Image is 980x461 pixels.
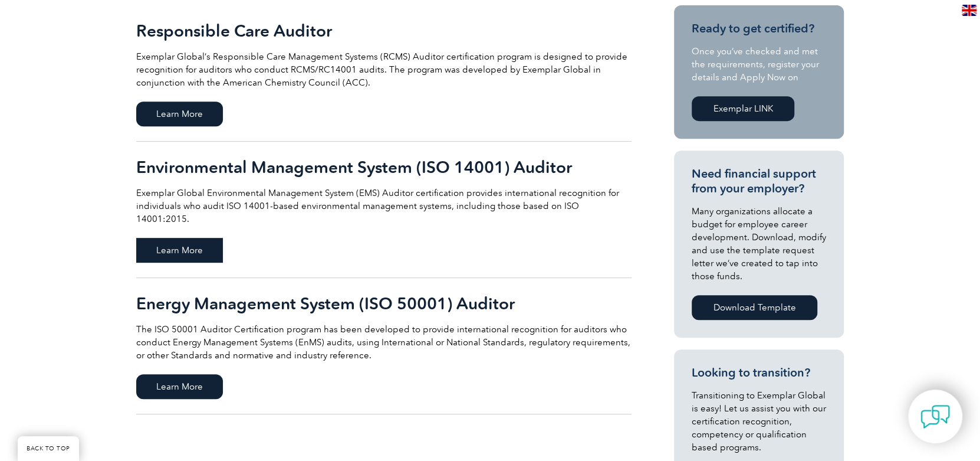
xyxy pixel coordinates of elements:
[136,102,223,126] span: Learn More
[136,323,632,362] p: The ISO 50001 Auditor Certification program has been developed to provide international recogniti...
[18,436,79,461] a: BACK TO TOP
[136,278,632,414] a: Energy Management System (ISO 50001) Auditor The ISO 50001 Auditor Certification program has been...
[136,187,632,225] p: Exemplar Global Environmental Management System (EMS) Auditor certification provides internationa...
[962,5,976,16] img: en
[692,205,826,283] p: Many organizations allocate a budget for employee career development. Download, modify and use th...
[692,389,826,454] p: Transitioning to Exemplar Global is easy! Let us assist you with our certification recognition, c...
[136,294,632,313] h2: Energy Management System (ISO 50001) Auditor
[920,402,950,431] img: contact-chat.png
[692,166,826,196] h3: Need financial support from your employer?
[136,238,223,263] span: Learn More
[136,158,632,176] h2: Environmental Management System (ISO 14001) Auditor
[136,21,632,40] h2: Responsible Care Auditor
[692,21,826,36] h3: Ready to get certified?
[136,142,632,278] a: Environmental Management System (ISO 14001) Auditor Exemplar Global Environmental Management Syst...
[692,295,817,320] a: Download Template
[692,45,826,84] p: Once you’ve checked and met the requirements, register your details and Apply Now on
[136,50,632,89] p: Exemplar Global’s Responsible Care Management Systems (RCMS) Auditor certification program is des...
[136,5,632,142] a: Responsible Care Auditor Exemplar Global’s Responsible Care Management Systems (RCMS) Auditor cer...
[692,365,826,380] h3: Looking to transition?
[136,374,223,399] span: Learn More
[692,96,794,121] a: Exemplar LINK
